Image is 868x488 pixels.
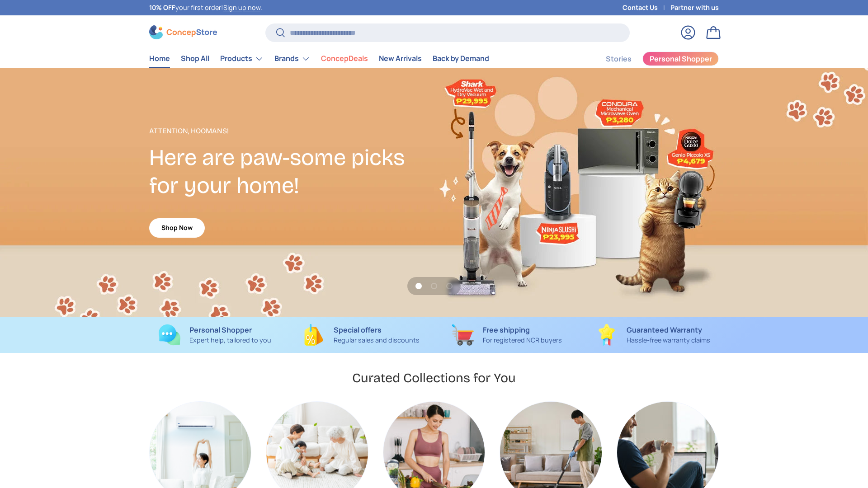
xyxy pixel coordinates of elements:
p: For registered NCR buyers [483,335,562,345]
a: Brands [274,50,310,68]
nav: Primary [149,50,489,68]
strong: Free shipping [483,325,530,335]
a: Contact Us [623,3,670,13]
a: Special offers Regular sales and discounts [295,324,427,346]
a: Back by Demand [433,50,489,67]
strong: Guaranteed Warranty [627,325,702,335]
strong: 10% OFF [149,3,175,12]
nav: Secondary [584,50,719,68]
a: Personal Shopper Expert help, tailored to you [149,324,281,346]
p: Regular sales and discounts [334,335,420,345]
a: New Arrivals [379,50,422,67]
p: Hassle-free warranty claims [627,335,710,345]
a: Guaranteed Warranty Hassle-free warranty claims [587,324,719,346]
summary: Products [215,50,269,68]
a: Stories [606,50,632,68]
a: Home [149,50,170,67]
a: Personal Shopper [642,52,719,66]
a: Shop Now [149,218,205,238]
summary: Brands [269,50,316,68]
p: Expert help, tailored to you [189,335,271,345]
span: Personal Shopper [650,55,712,62]
a: Sign up now [223,3,260,12]
a: Shop All [181,50,209,67]
p: Attention, Hoomans! [149,126,434,136]
a: Products [220,50,264,68]
strong: Special offers [334,325,382,335]
strong: Personal Shopper [189,325,252,335]
a: Free shipping For registered NCR buyers [441,324,573,346]
p: your first order! . [149,3,262,13]
h2: Curated Collections for You [352,370,516,386]
a: ConcepDeals [321,50,368,67]
a: Partner with us [670,3,719,13]
img: ConcepStore [149,25,217,39]
h2: Here are paw-some picks for your home! [149,144,434,200]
